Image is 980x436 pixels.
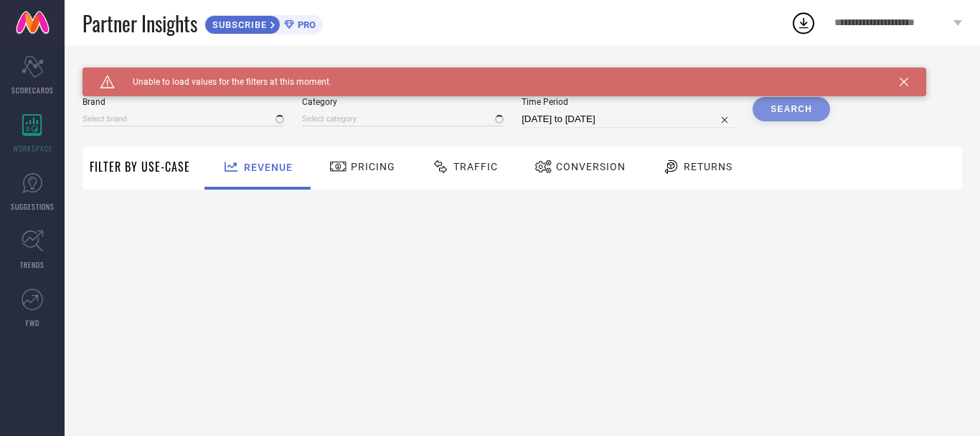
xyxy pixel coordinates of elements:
span: SUGGESTIONS [11,201,55,212]
span: SUBSCRIBE [205,19,270,30]
span: Category [302,97,504,107]
span: Traffic [453,161,498,172]
span: Brand [83,97,284,107]
span: Unable to load values for the filters at this moment. [115,77,331,87]
input: Select brand [83,111,284,126]
span: FWD [26,317,39,328]
div: Open download list [791,10,816,36]
span: Conversion [556,161,626,172]
span: Time Period [522,97,735,107]
span: Partner Insights [83,9,197,38]
span: SYSTEM WORKSPACE [83,68,182,79]
input: Select category [302,111,504,126]
span: Returns [684,161,732,172]
a: SUBSCRIBEPRO [204,11,323,34]
span: PRO [294,19,316,30]
span: TRENDS [20,259,44,270]
span: Pricing [351,161,395,172]
span: Filter By Use-Case [90,158,190,175]
span: SCORECARDS [11,85,54,96]
span: WORKSPACE [13,143,52,154]
input: Select time period [522,111,735,128]
span: Revenue [244,162,293,173]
